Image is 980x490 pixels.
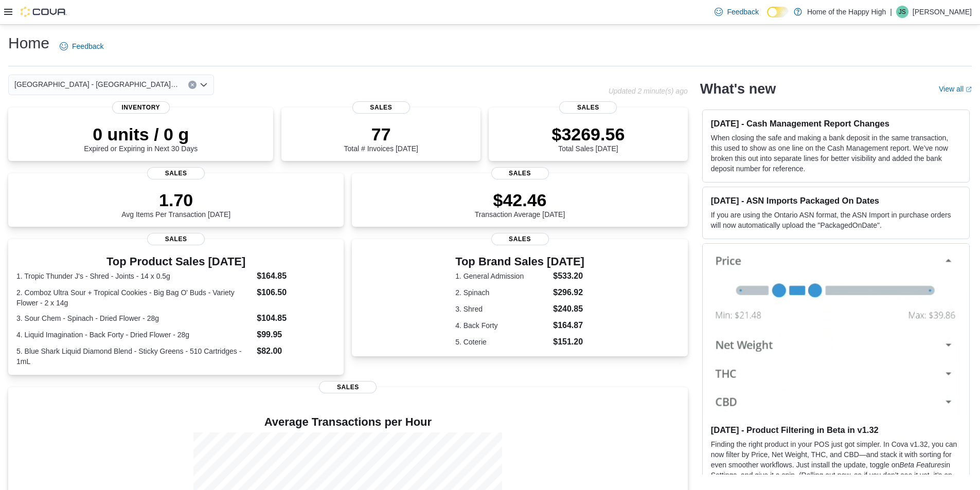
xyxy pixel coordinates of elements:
div: Avg Items Per Transaction [DATE] [121,190,230,219]
span: JS [899,6,906,18]
dd: $533.20 [553,270,584,282]
span: Inventory [112,101,170,114]
button: Open list of options [200,81,208,89]
img: Cova [21,7,67,17]
dt: 3. Shred [455,304,549,314]
p: 77 [344,124,418,144]
h1: Home [8,33,49,53]
span: Sales [491,233,549,245]
div: Total # Invoices [DATE] [344,124,418,153]
p: Home of the Happy High [807,6,886,18]
dt: 1. Tropic Thunder J's - Shred - Joints - 14 x 0.5g [16,271,253,281]
dt: 1. General Admission [455,271,549,281]
dt: 4. Back Forty [455,320,549,331]
dd: $99.95 [257,329,335,341]
p: If you are using the Ontario ASN format, the ASN Import in purchase orders will now automatically... [711,210,961,230]
span: Sales [147,233,205,245]
span: Sales [559,101,617,114]
h3: Top Brand Sales [DATE] [455,256,584,268]
dt: 4. Liquid Imagination - Back Forty - Dried Flower - 28g [16,330,253,340]
span: Sales [147,167,205,179]
dt: 2. Comboz Ultra Sour + Tropical Cookies - Big Bag O' Buds - Variety Flower - 2 x 14g [16,287,253,308]
p: Updated 2 minute(s) ago [609,87,688,95]
p: When closing the safe and making a bank deposit in the same transaction, this used to show as one... [711,133,961,174]
span: [GEOGRAPHIC_DATA] - [GEOGRAPHIC_DATA] - Fire & Flower [14,78,178,90]
p: [PERSON_NAME] [913,6,972,18]
button: Clear input [188,81,197,89]
h2: What's new [700,81,776,97]
dt: 5. Blue Shark Liquid Diamond Blend - Sticky Greens - 510 Cartridges - 1mL [16,346,253,367]
dd: $82.00 [257,345,335,357]
dt: 2. Spinach [455,287,549,298]
h3: [DATE] - ASN Imports Packaged On Dates [711,195,961,206]
dd: $104.85 [257,312,335,324]
a: View allExternal link [939,85,972,93]
span: Sales [319,381,377,393]
dd: $296.92 [553,286,584,299]
h3: Top Product Sales [DATE] [16,256,335,268]
span: Feedback [72,41,103,51]
h4: Average Transactions per Hour [16,416,680,428]
p: 1.70 [121,190,230,210]
span: Sales [352,101,410,114]
p: $3269.56 [551,124,625,144]
dd: $164.87 [553,319,584,332]
dd: $164.85 [257,270,335,282]
span: Sales [491,167,549,179]
em: Beta Features [899,461,945,469]
a: Feedback [710,2,762,22]
span: Feedback [727,7,758,17]
p: 0 units / 0 g [84,124,198,144]
dt: 5. Coterie [455,337,549,347]
dd: $106.50 [257,286,335,299]
div: Transaction Average [DATE] [475,190,565,219]
input: Dark Mode [767,7,789,17]
a: Feedback [56,36,108,57]
h3: [DATE] - Product Filtering in Beta in v1.32 [711,425,961,435]
p: $42.46 [475,190,565,210]
div: Jack Sharp [896,6,908,18]
dd: $151.20 [553,336,584,348]
svg: External link [966,86,972,93]
dt: 3. Sour Chem - Spinach - Dried Flower - 28g [16,313,253,323]
h3: [DATE] - Cash Management Report Changes [711,118,961,129]
dd: $240.85 [553,303,584,315]
p: | [890,6,892,18]
div: Total Sales [DATE] [551,124,625,153]
div: Expired or Expiring in Next 30 Days [84,124,198,153]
